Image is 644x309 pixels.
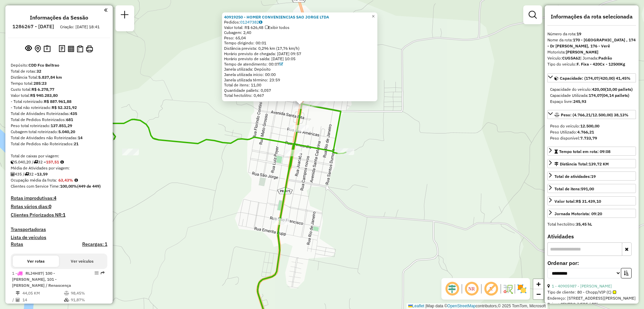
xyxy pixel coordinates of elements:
div: Motorista: [547,49,636,55]
button: Visualizar relatório de Roteirização [66,44,75,53]
strong: CDD Fco Beltrao [29,63,59,68]
button: Painel de Sugestão [42,44,52,54]
span: Exibir rótulo [483,281,499,297]
div: Tipo de cliente: [547,289,636,295]
strong: Padrão [598,55,612,61]
div: Total de itens: 11,00 [224,82,375,88]
span: Peso: (4.766,21/12.500,00) 38,13% [561,112,629,117]
button: Imprimir Rotas [85,44,94,54]
div: Jornada Motorista: 09:20 [554,211,602,217]
a: 1 - 40905987 - [PERSON_NAME] [552,283,612,288]
em: Opções [95,271,99,275]
div: Capacidade: (174,07/420,00) 41,45% [547,84,636,107]
strong: 0 [49,203,51,209]
i: Total de Atividades [16,298,20,302]
strong: 170 - [GEOGRAPHIC_DATA] , 174 - Dr [PERSON_NAME], 176 - Verê [547,37,636,48]
button: Ordem crescente [621,268,632,278]
span: Cubagem: 2,40 [224,30,251,35]
span: − [536,290,541,298]
strong: 420,00 [592,87,605,92]
h6: 1286267 - [DATE] [12,24,54,30]
div: Endereço: [STREET_ADDRESS][PERSON_NAME] [547,295,636,301]
td: / [12,297,15,303]
a: Rotas [11,241,23,247]
td: 91,87% [70,297,104,303]
strong: 7.733,79 [580,136,597,141]
i: Total de rotas [24,172,29,176]
div: Valor total: [11,92,107,99]
div: Depósito: [11,62,107,68]
div: Tempo dirigindo: 00:01 [224,40,375,46]
strong: 174,07 [589,93,602,98]
span: | [425,304,426,308]
span: + [536,280,541,288]
strong: 63,43% [58,178,73,183]
h4: Lista de veículos [11,235,107,240]
a: Com service time [279,62,283,67]
div: Total de caixas por viagem: [11,153,107,159]
div: Valor total: [554,198,601,204]
div: Total de itens: [554,186,594,192]
strong: 4 [54,195,56,201]
strong: 5.837,84 km [38,75,62,80]
div: Cubagem total roteirizado: [11,129,107,135]
a: Distância Total:139,72 KM [547,159,636,168]
label: Ordenar por: [547,259,636,267]
strong: 32 [37,69,41,74]
strong: 245,93 [573,99,586,104]
div: Veículo: [547,55,636,61]
a: Clique aqui para minimizar o painel [104,6,107,14]
h4: Clientes Priorizados NR: [11,212,107,218]
strong: 137.851,29 [51,123,72,128]
span: Exibir todos [265,25,289,30]
div: Distância Total: [554,161,609,167]
span: Ocultar NR [464,281,480,297]
strong: 100,00% [60,184,77,189]
strong: 1 [63,212,65,218]
strong: 19 [591,174,596,179]
span: Peso do veículo: [550,123,599,128]
div: Janela utilizada início: 00:00 [224,72,375,77]
a: OpenStreetMap [447,304,476,308]
a: Nova sessão e pesquisa [118,8,131,23]
div: 5.040,20 / 32 = [11,159,107,165]
i: Meta Caixas/viagem: 194,14 Diferença: -36,63 [60,160,64,164]
i: Cubagem total roteirizado [11,160,15,164]
button: Exibir sessão original [24,43,33,54]
div: Espaço livre: [550,99,633,105]
strong: 5.040,20 [58,129,75,134]
span: Ocultar deslocamento [444,281,460,297]
a: Peso: (4.766,21/12.500,00) 38,13% [547,110,636,119]
img: Fluxo de ruas [502,283,513,294]
div: Horário previsto de saída: [DATE] 10:05 [224,56,375,62]
a: Zoom in [533,279,543,289]
div: Nome da rota: [547,37,636,49]
div: Bairro: CENTRO (VERE / PR) [547,301,636,307]
span: × [372,13,375,19]
strong: R$ 31.439,10 [576,199,601,204]
a: Capacidade: (174,07/420,00) 41,45% [547,73,636,82]
div: Janela utilizada término: 23:59 [224,77,375,83]
i: Observações [259,20,262,24]
a: Exibir filtros [526,8,539,22]
div: Total de Atividades não Roteirizadas: [11,135,107,141]
h4: Informações da Sessão [30,14,88,21]
strong: R$ 887.961,88 [44,99,71,104]
div: Distância prevista: 0,296 km (17,76 km/h) [224,46,375,51]
div: Média de Atividades por viagem: [11,165,107,171]
h4: Rotas vários dias: [11,204,107,209]
strong: 157,51 [46,159,59,164]
div: 435 / 32 = [11,171,107,177]
button: Logs desbloquear sessão [57,44,66,54]
div: Tempo de atendimento: 00:07 [224,62,375,67]
h4: Recargas: 1 [82,241,107,247]
h4: Transportadoras [11,227,107,232]
em: Média calculada utilizando a maior ocupação (%Peso ou %Cubagem) de cada rota da sessão. Rotas cro... [74,178,78,182]
span: 1 - [12,271,71,288]
span: Ocupação média da frota: [11,178,57,183]
span: Clientes com Service Time: [11,184,60,189]
a: Close popup [369,12,377,21]
button: Centralizar mapa no depósito ou ponto de apoio [33,44,42,54]
div: Quantidade pallets: 0,057 [224,88,375,93]
div: Pedidos: [224,20,375,25]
